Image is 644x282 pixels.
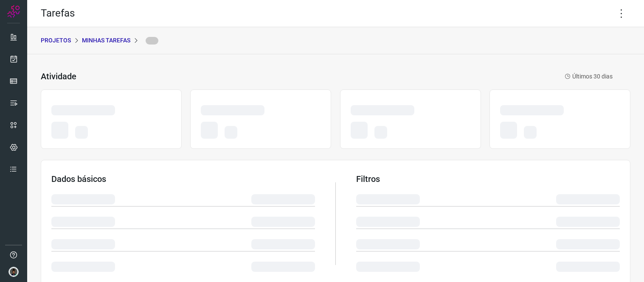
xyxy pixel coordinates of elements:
h3: Dados básicos [51,174,315,184]
h3: Atividade [41,71,76,81]
p: Minhas Tarefas [82,36,130,45]
p: Últimos 30 dias [565,72,613,81]
img: d44150f10045ac5288e451a80f22ca79.png [8,267,19,277]
h2: Tarefas [41,7,75,20]
p: PROJETOS [41,36,71,45]
img: Logo [7,5,20,18]
h3: Filtros [356,174,620,184]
